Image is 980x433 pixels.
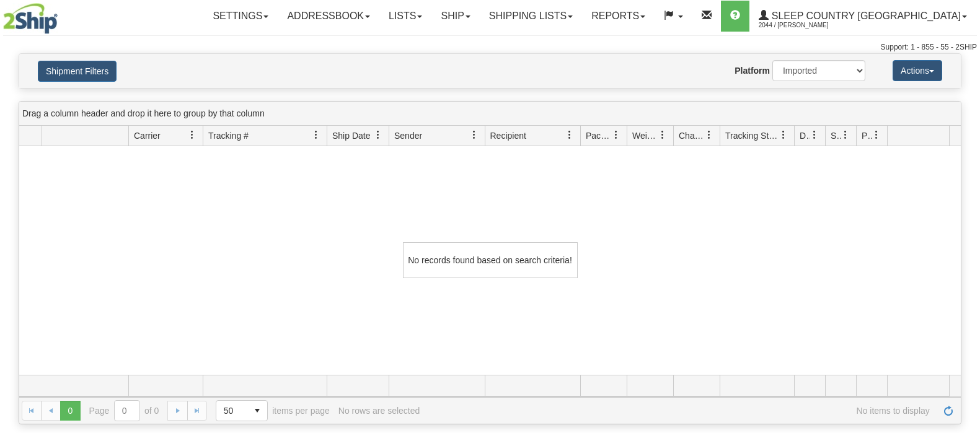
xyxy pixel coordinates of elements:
[3,42,977,53] div: Support: 1 - 855 - 55 - 2SHIP
[559,125,580,146] a: Recipient filter column settings
[582,1,655,32] a: Reports
[403,242,578,278] div: No records found based on search criteria!
[652,125,673,146] a: Weight filter column settings
[606,125,627,146] a: Packages filter column settings
[835,125,856,146] a: Shipment Issues filter column settings
[338,406,420,416] div: No rows are selected
[773,125,794,146] a: Tracking Status filter column settings
[216,400,330,421] span: items per page
[38,61,117,82] button: Shipment Filters
[89,400,159,421] span: Page of 0
[800,129,810,142] span: Delivery Status
[804,125,825,146] a: Delivery Status filter column settings
[216,400,268,421] span: Page sizes drop down
[831,129,841,142] span: Shipment Issues
[679,129,705,142] span: Charge
[306,125,327,146] a: Tracking # filter column settings
[379,1,431,32] a: Lists
[208,129,249,142] span: Tracking #
[938,401,958,421] a: Refresh
[60,401,80,421] span: Page 0
[431,1,479,32] a: Ship
[735,64,770,77] label: Platform
[759,19,852,32] span: 2044 / [PERSON_NAME]
[632,129,658,142] span: Weight
[586,129,612,142] span: Packages
[224,405,240,417] span: 50
[699,125,720,146] a: Charge filter column settings
[862,129,872,142] span: Pickup Status
[19,102,961,126] div: grid grouping header
[893,60,942,81] button: Actions
[332,129,370,142] span: Ship Date
[247,401,267,421] span: select
[428,406,930,416] span: No items to display
[464,125,485,146] a: Sender filter column settings
[203,1,278,32] a: Settings
[480,1,582,32] a: Shipping lists
[725,129,779,142] span: Tracking Status
[3,3,58,34] img: logo2044.jpg
[278,1,379,32] a: Addressbook
[182,125,203,146] a: Carrier filter column settings
[951,153,979,279] iframe: chat widget
[134,129,161,142] span: Carrier
[769,11,961,21] span: Sleep Country [GEOGRAPHIC_DATA]
[749,1,976,32] a: Sleep Country [GEOGRAPHIC_DATA] 2044 / [PERSON_NAME]
[490,129,526,142] span: Recipient
[368,125,389,146] a: Ship Date filter column settings
[394,129,422,142] span: Sender
[866,125,887,146] a: Pickup Status filter column settings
